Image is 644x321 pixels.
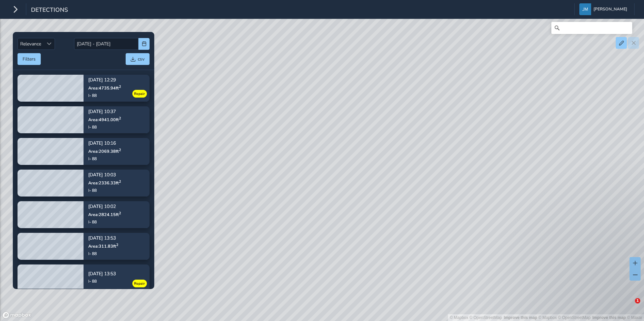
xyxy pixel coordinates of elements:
[138,56,144,62] span: csv
[88,78,121,83] p: [DATE] 12:29
[119,84,121,89] sup: 2
[593,3,627,15] span: [PERSON_NAME]
[119,179,121,184] sup: 2
[88,219,121,225] div: I- 88
[88,188,121,193] div: I- 88
[119,211,121,216] sup: 2
[88,117,121,122] span: Area: 4941.00 ft
[88,243,118,249] span: Area: 311.83 ft
[88,212,121,217] span: Area: 2824.15 ft
[88,251,118,256] div: I- 88
[88,180,121,186] span: Area: 2336.33 ft
[579,3,591,15] img: diamond-layout
[134,91,145,97] span: Repair
[18,38,43,49] span: Relevance
[88,205,121,209] p: [DATE] 10:02
[119,116,121,121] sup: 2
[88,236,118,241] p: [DATE] 13:53
[88,110,121,114] p: [DATE] 10:37
[88,148,121,154] span: Area: 2069.38 ft
[126,53,150,65] button: csv
[635,298,640,304] span: 1
[31,6,68,15] span: Detections
[579,3,630,15] button: [PERSON_NAME]
[116,242,118,247] sup: 2
[621,298,637,314] iframe: Intercom live chat
[88,141,121,146] p: [DATE] 10:16
[88,173,121,178] p: [DATE] 10:03
[88,156,121,162] div: I- 88
[88,124,121,130] div: I- 88
[43,38,55,49] div: Sort by Date
[134,281,145,286] span: Repair
[18,53,41,65] button: Filters
[88,279,116,284] div: I- 88
[551,22,632,34] input: Search
[119,147,121,152] sup: 2
[88,272,116,276] p: [DATE] 13:53
[88,93,121,98] div: I- 88
[88,85,121,91] span: Area: 4735.94 ft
